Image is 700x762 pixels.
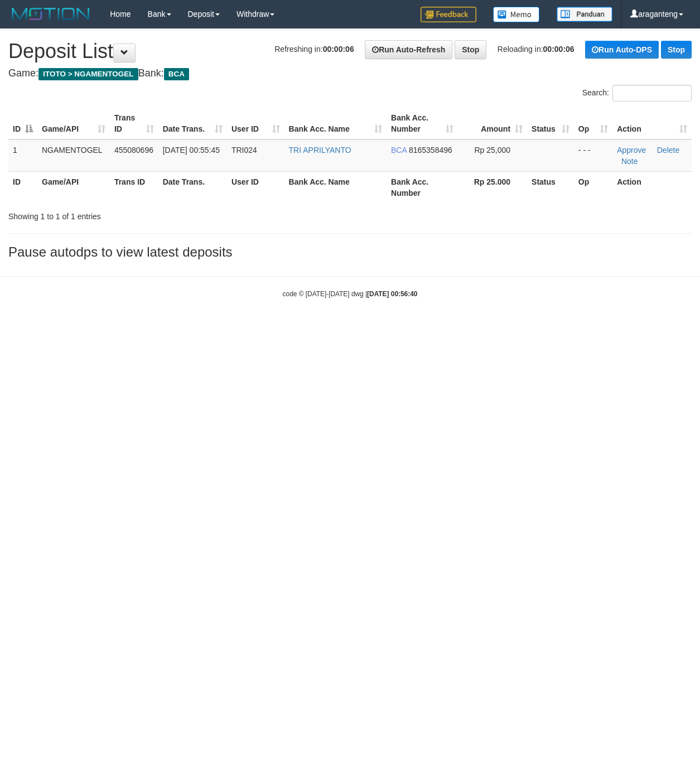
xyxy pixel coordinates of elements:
strong: 00:00:06 [323,45,354,54]
th: Date Trans. [158,171,227,203]
input: Search: [612,85,692,102]
img: MOTION_logo.png [8,6,93,22]
span: Reloading in: [498,45,575,54]
a: Stop [661,41,692,59]
img: Button%20Memo.svg [493,7,540,22]
span: Copy 8165358496 to clipboard [409,146,452,155]
th: Date Trans.: activate to sort column ascending [158,108,227,139]
a: Run Auto-Refresh [365,40,452,59]
img: Feedback.jpg [421,7,476,22]
th: Action: activate to sort column ascending [612,108,692,139]
th: ID: activate to sort column descending [8,108,37,139]
a: TRI APRILYANTO [289,146,351,155]
th: Game/API: activate to sort column ascending [37,108,110,139]
span: TRI024 [231,146,257,155]
th: Status [527,171,574,203]
span: Refreshing in: [274,45,354,54]
th: Bank Acc. Number [387,171,458,203]
div: Showing 1 to 1 of 1 entries [8,206,283,222]
strong: 00:00:06 [543,45,575,54]
h1: Deposit List [8,40,692,62]
a: Delete [657,146,679,155]
th: Op: activate to sort column ascending [574,108,612,139]
h3: Pause autodps to view latest deposits [8,245,692,259]
small: code © [DATE]-[DATE] dwg | [283,290,418,298]
th: User ID: activate to sort column ascending [227,108,284,139]
th: Rp 25.000 [458,171,528,203]
span: BCA [164,68,189,80]
td: NGAMENTOGEL [37,139,110,172]
label: Search: [582,85,692,102]
span: ITOTO > NGAMENTOGEL [38,68,138,80]
th: ID [8,171,37,203]
th: Bank Acc. Name [284,171,387,203]
th: Status: activate to sort column ascending [527,108,574,139]
a: Approve [617,146,646,155]
th: User ID [227,171,284,203]
th: Trans ID: activate to sort column ascending [110,108,158,139]
th: Trans ID [110,171,158,203]
th: Amount: activate to sort column ascending [458,108,528,139]
td: 1 [8,139,37,172]
th: Bank Acc. Number: activate to sort column ascending [387,108,458,139]
a: Stop [455,40,486,59]
span: [DATE] 00:55:45 [163,146,220,155]
th: Game/API [37,171,110,203]
a: Run Auto-DPS [585,41,659,59]
th: Op [574,171,612,203]
td: - - - [574,139,612,172]
img: panduan.png [557,7,612,22]
h4: Game: Bank: [8,68,692,79]
th: Action [612,171,692,203]
strong: [DATE] 00:56:40 [367,290,417,298]
span: 455080696 [114,146,153,155]
span: Rp 25,000 [474,146,510,155]
span: BCA [391,146,407,155]
a: Note [621,157,638,166]
th: Bank Acc. Name: activate to sort column ascending [284,108,387,139]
